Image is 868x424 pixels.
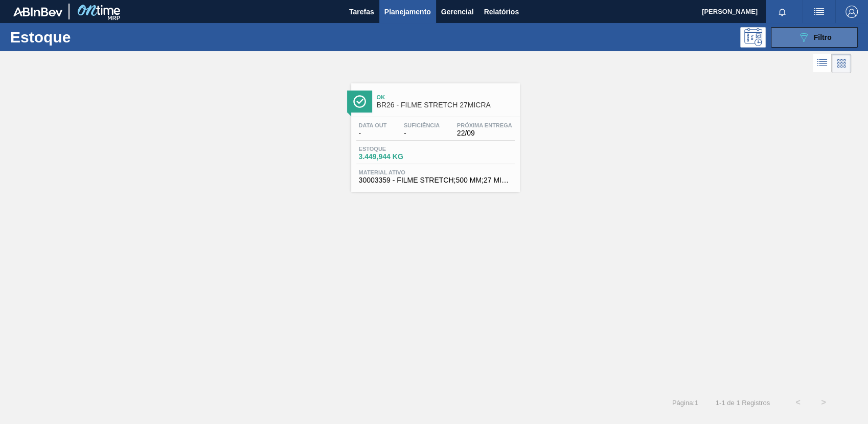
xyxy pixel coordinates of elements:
span: Suficiência [404,122,440,128]
span: Ok [377,94,515,100]
button: Filtro [771,27,858,48]
span: Filtro [814,33,832,41]
img: userActions [813,6,825,18]
span: Gerencial [441,6,474,18]
span: Planejamento [384,6,431,18]
div: Visão em Cards [832,54,851,73]
span: Tarefas [349,6,374,18]
img: Logout [846,6,858,18]
span: 3.449,944 KG [359,153,430,161]
span: Data out [359,122,387,128]
button: Notificações [766,5,798,19]
span: Estoque [359,146,430,152]
button: > [811,390,836,415]
button: < [785,390,811,415]
div: Visão em Lista [813,54,832,73]
span: Material ativo [359,169,512,175]
span: 30003359 - FILME STRETCH;500 MM;27 MICRA;; [359,176,512,184]
span: Página : 1 [672,399,698,407]
span: 22/09 [457,129,512,137]
span: Relatórios [484,6,519,18]
img: TNhmsLtSVTkK8tSr43FrP2fwEKptu5GPRR3wAAAABJRU5ErkJggg== [13,7,62,16]
span: 1 - 1 de 1 Registros [714,399,770,407]
a: ÍconeOkBR26 - FILME STRETCH 27MICRAData out-Suficiência-Próxima Entrega22/09Estoque3.449,944 KGMa... [344,76,525,192]
img: Ícone [353,95,366,108]
span: - [359,129,387,137]
span: BR26 - FILME STRETCH 27MICRA [377,101,515,109]
span: Próxima Entrega [457,122,512,128]
div: Pogramando: nenhum usuário selecionado [740,27,766,48]
span: - [404,129,440,137]
h1: Estoque [10,31,160,43]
